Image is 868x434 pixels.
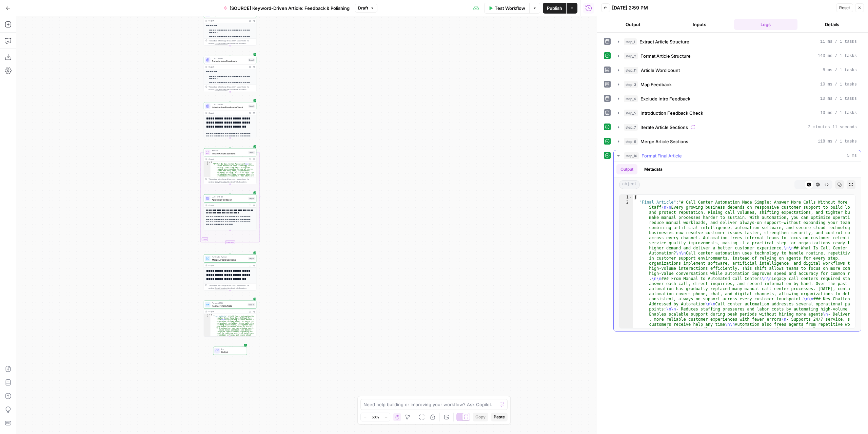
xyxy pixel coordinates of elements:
span: Format JSON [212,302,246,304]
span: Iterate Article Sections [640,124,688,131]
g: Edge from step_3 to step_4 [230,45,231,55]
button: Paste [491,413,508,421]
span: 11 ms / 1 tasks [820,39,857,45]
span: step_7 [624,124,638,131]
span: Reset [839,5,850,11]
span: [SOURCE] Keyword-Driven Article: Feedback & Polishing [230,5,350,12]
button: 10 ms / 1 tasks [614,108,861,118]
button: 8 ms / 1 tasks [614,65,861,76]
span: LLM · GPT-4.1 [212,195,247,198]
button: 11 ms / 1 tasks [614,36,861,47]
button: Metadata [640,164,667,174]
span: Applying Feedback [212,198,247,201]
button: Details [800,19,864,30]
div: Step 4 [248,58,255,61]
div: Output [209,19,247,22]
span: Exclude Intro Feedback [640,95,690,102]
div: This output is too large & has been abbreviated for review. to view the full content. [209,178,255,183]
div: Step 7 [249,151,255,154]
button: Reset [836,3,853,12]
span: Output [221,350,244,354]
div: EndOutput [204,347,256,355]
div: 1 [204,162,211,163]
button: 5 ms [614,150,861,161]
div: Output [209,112,247,114]
span: 50% [372,414,379,420]
div: 1 [619,195,633,200]
button: Draft [355,4,377,13]
span: Iteration [212,149,247,152]
button: 118 ms / 1 tasks [614,136,861,147]
span: step_9 [624,138,638,145]
span: Merge Article Sections [640,138,688,145]
span: Copy the output [215,89,228,91]
div: Step 5 [249,105,255,108]
span: Test Workflow [495,5,525,12]
g: Edge from step_7-iteration-end to step_9 [230,244,231,254]
div: Step 10 [248,303,255,306]
span: 5 ms [847,153,857,159]
g: Edge from step_5 to step_7 [230,138,231,148]
div: Step 8 [249,197,255,200]
div: 2 [204,163,211,182]
span: Merge Article Sections [212,258,247,261]
span: Copy the output [215,287,228,289]
div: LoopIterationIterate Article SectionsStep 7Output[ "## What Is Call Center Automation?\n\nCall ce... [204,148,256,184]
span: Format Article Structure [640,53,691,59]
span: step_3 [624,81,638,88]
g: Edge from step_7 to step_8 [230,184,231,194]
span: Publish [547,5,562,12]
button: Logs [734,19,798,30]
button: [SOURCE] Keyword-Driven Article: Feedback & Polishing [219,3,354,14]
span: 10 ms / 1 tasks [820,96,857,102]
button: Output [616,164,637,174]
button: 10 ms / 1 tasks [614,79,861,90]
span: Toggle code folding, rows 1 through 6 [209,162,211,163]
g: Edge from step_10 to end [230,336,231,346]
button: 10 ms / 1 tasks [614,93,861,104]
span: step_10 [624,152,639,159]
div: This output is too large & has been abbreviated for review. to view the full content. [209,86,255,91]
div: Output [209,310,247,313]
span: Format Final Article [642,152,682,159]
span: step_2 [624,53,638,59]
g: Edge from step_4 to step_5 [230,92,231,101]
span: Map Feedback [640,81,672,88]
span: Introduction Feedback Check [640,110,703,116]
span: Format Final Article [212,304,246,307]
span: LLM · GPT-4.1 [212,57,247,60]
span: LLM · GPT-4.1 [212,103,247,106]
span: step_5 [624,110,638,116]
span: step_4 [624,95,638,102]
span: step_11 [624,67,638,74]
div: Output [209,264,247,267]
span: 8 ms / 1 tasks [823,67,857,73]
button: Publish [543,3,566,14]
div: Output [209,204,247,207]
button: Output [601,19,665,30]
div: Step 9 [249,257,255,260]
span: 10 ms / 1 tasks [820,81,857,88]
span: Exclude Intro Feedback [212,59,247,63]
div: Complete [225,241,235,244]
button: Copy [473,413,488,421]
span: Copy the output [215,42,228,44]
div: This output is too large & has been abbreviated for review. to view the full content. [209,284,255,289]
span: Toggle code folding, rows 1 through 3 [209,314,211,316]
g: Edge from step_9 to step_10 [230,290,231,300]
button: 143 ms / 1 tasks [614,51,861,61]
span: 10 ms / 1 tasks [820,110,857,116]
span: Copy the output [215,181,228,183]
span: Run Code · Python [212,256,247,258]
div: 5 ms [614,162,861,331]
span: 2 minutes 11 seconds [808,124,857,130]
button: Test Workflow [484,3,529,14]
span: Toggle code folding, rows 1 through 3 [629,195,633,200]
span: 118 ms / 1 tasks [818,138,857,145]
span: object [619,180,640,189]
div: Output [209,158,247,161]
button: Inputs [668,19,731,30]
div: This output is too large & has been abbreviated for review. to view the full content. [209,39,255,45]
span: Paste [494,414,505,420]
div: Format JSONFormat Final ArticleStep 10Output{ "Final Article":"# Call Center Automation Made Simp... [204,301,256,337]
